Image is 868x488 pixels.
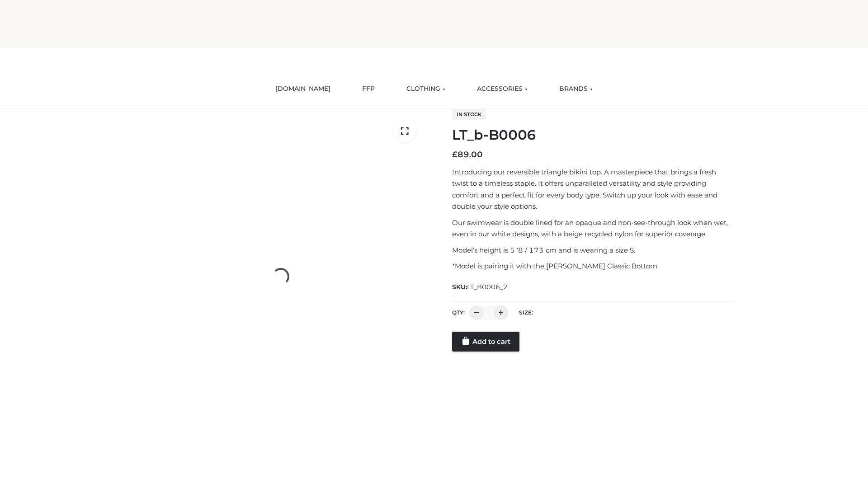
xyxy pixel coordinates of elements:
a: CLOTHING [400,79,452,99]
a: ACCESSORIES [470,79,534,99]
span: LT_B0006_2 [467,283,508,291]
a: FFP [355,79,382,99]
h1: LT_b-B0006 [452,127,734,143]
a: [DOMAIN_NAME] [269,79,337,99]
span: SKU: [452,282,509,292]
a: Add to cart [452,332,519,352]
p: Model’s height is 5 ‘8 / 173 cm and is wearing a size S. [452,244,734,256]
span: In stock [452,109,486,120]
p: *Model is pairing it with the [PERSON_NAME] Classic Bottom [452,260,734,272]
bdi: 89.00 [452,150,483,160]
a: BRANDS [552,79,599,99]
span: £ [452,150,458,160]
p: Our swimwear is double lined for an opaque and non-see-through look when wet, even in our white d... [452,217,734,240]
label: QTY: [452,309,465,316]
p: Introducing our reversible triangle bikini top. A masterpiece that brings a fresh twist to a time... [452,166,734,212]
label: Size: [519,309,533,316]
